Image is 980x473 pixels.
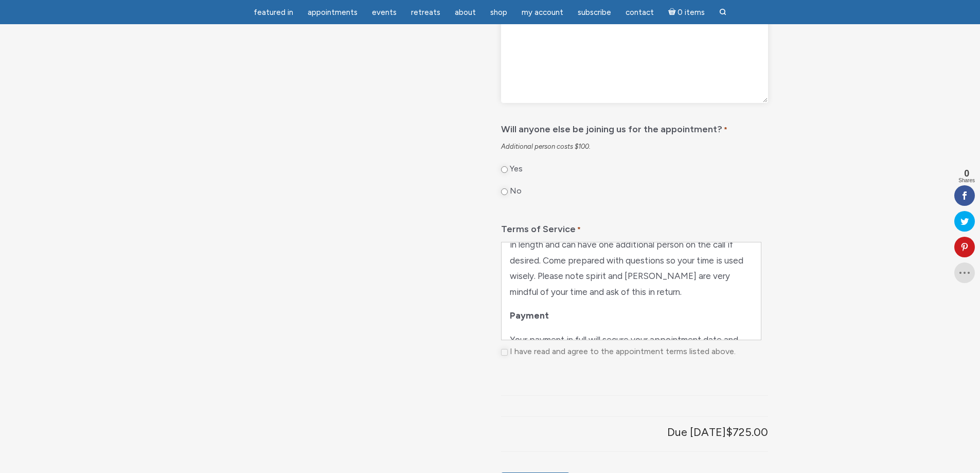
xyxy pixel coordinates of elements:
[301,3,364,23] a: Appointments
[411,8,440,17] span: Retreats
[510,221,752,300] p: Sessions are $725 per hour. Readings (sessions) are one hour in length and can have one additiona...
[958,169,975,178] span: 0
[510,310,549,321] b: Payment
[490,8,507,17] span: Shop
[366,3,403,23] a: Events
[958,178,975,183] span: Shares
[510,332,752,442] p: Your payment in full will secure your appointment date and time. If you need to re-schedule your ...
[572,3,617,23] a: Subscribe
[372,8,397,17] span: Events
[254,8,293,17] span: featured in
[726,425,768,439] span: $725.00
[522,8,563,17] span: My Account
[484,3,513,23] a: Shop
[578,8,611,17] span: Subscribe
[449,3,482,23] a: About
[501,216,768,238] legend: Terms of Service
[515,3,569,23] a: My Account
[668,8,678,17] i: Cart
[510,346,736,357] label: I have read and agree to the appointment terms listed above.
[662,2,711,23] a: Cart0 items
[510,186,522,197] label: No
[501,116,768,138] legend: Will anyone else be joining us for the appointment?
[501,142,768,151] div: Additional person costs $100.
[510,164,523,174] label: Yes
[455,8,476,17] span: About
[626,8,654,17] span: Contact
[678,9,705,16] span: 0 items
[667,422,768,442] p: Due [DATE]
[405,3,447,23] a: Retreats
[247,3,299,23] a: featured in
[308,8,358,17] span: Appointments
[619,3,660,23] a: Contact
